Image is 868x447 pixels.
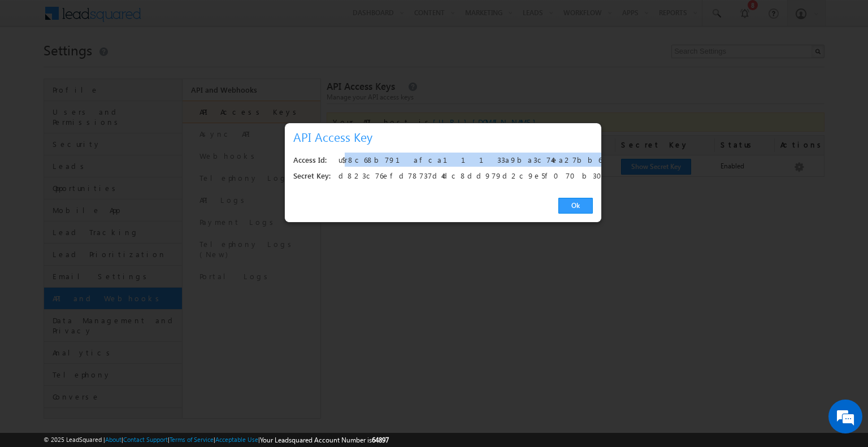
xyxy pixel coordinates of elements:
div: Access Id: [293,153,331,168]
div: u$r8c68b791afca11133a9ba3c74ea27bb6 [338,153,587,168]
a: About [105,436,121,443]
span: © 2025 LeadSquared | | | | | [44,435,389,445]
a: Contact Support [123,436,168,443]
div: Secret Key: [293,168,331,184]
a: Acceptable Use [215,436,258,443]
h3: API Access Key [293,127,597,147]
a: Terms of Service [170,436,214,443]
span: Your Leadsquared Account Number is [260,436,389,444]
div: d823c76efd78737d4dc8dd979d2c9e5f070b302d [338,168,587,184]
a: Ok [558,198,593,214]
span: 64897 [372,436,389,444]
